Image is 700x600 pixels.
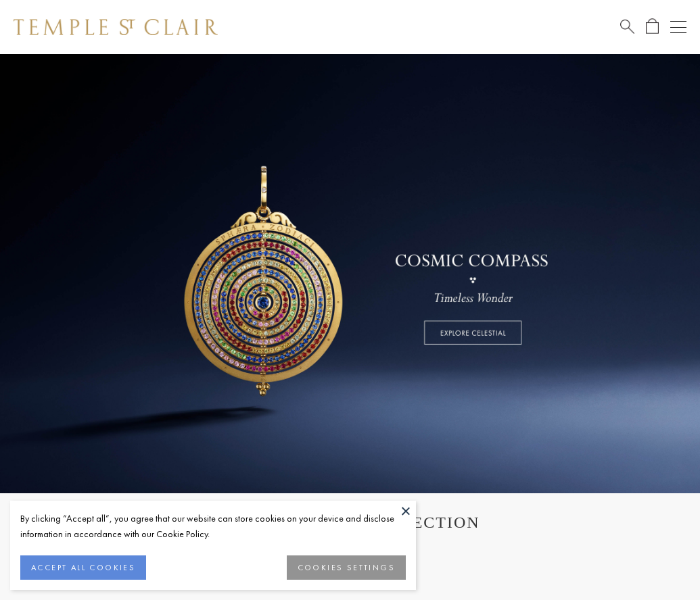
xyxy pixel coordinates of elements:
button: Open navigation [670,19,686,35]
a: Open Shopping Bag [646,18,659,35]
button: ACCEPT ALL COOKIES [20,555,146,580]
img: Temple St. Clair [14,19,218,35]
a: Search [620,18,634,35]
div: By clicking “Accept all”, you agree that our website can store cookies on your device and disclos... [20,511,406,542]
button: COOKIES SETTINGS [287,555,406,580]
